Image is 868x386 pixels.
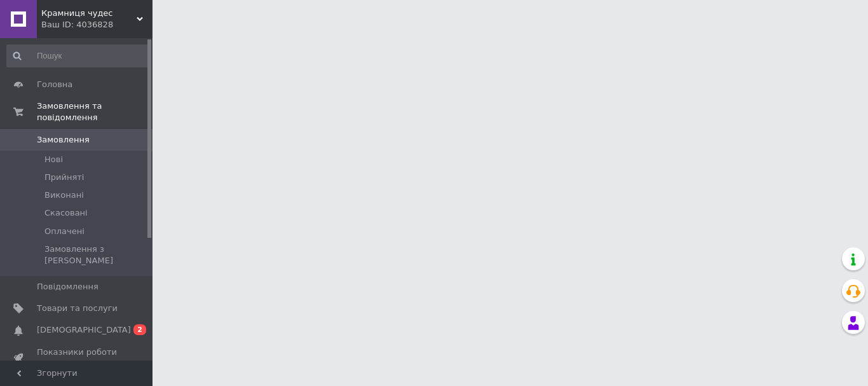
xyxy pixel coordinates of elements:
span: Оплачені [44,226,85,237]
input: Пошук [6,45,150,67]
span: Показники роботи компанії [37,347,118,369]
div: Ваш ID: 4036828 [41,19,153,31]
span: Скасовані [44,207,88,219]
span: [DEMOGRAPHIC_DATA] [37,324,131,336]
span: Замовлення з [PERSON_NAME] [44,244,149,266]
span: Замовлення [37,134,90,146]
span: Нові [44,154,63,165]
span: 2 [133,324,146,335]
span: Прийняті [44,172,84,183]
span: Виконані [44,190,84,201]
span: Повідомлення [37,281,98,293]
span: Товари та послуги [37,303,118,314]
span: Замовлення та повідомлення [37,100,153,123]
span: Крамниця чудес [41,8,137,19]
span: Головна [37,79,72,90]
